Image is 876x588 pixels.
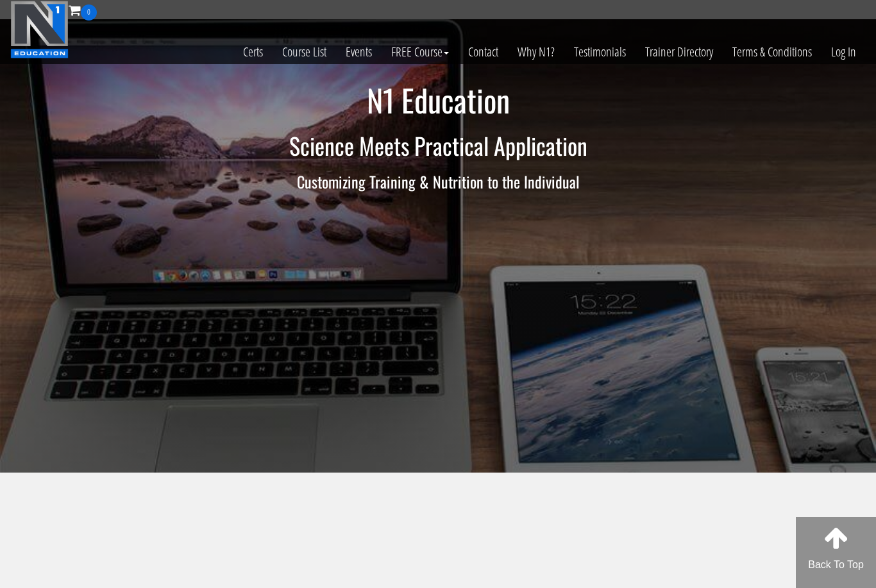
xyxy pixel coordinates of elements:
h1: N1 Education [63,83,813,117]
a: Course List [273,21,336,83]
a: Contact [459,21,508,83]
a: Terms & Conditions [723,21,821,83]
a: Testimonials [564,21,636,83]
span: 0 [81,4,97,21]
a: Certs [233,21,273,83]
img: n1-education [10,1,69,58]
h3: Customizing Training & Nutrition to the Individual [63,173,813,190]
h2: Science Meets Practical Application [63,133,813,158]
a: Trainer Directory [636,21,723,83]
a: FREE Course [382,21,459,83]
a: Log In [821,21,866,83]
a: Why N1? [508,21,564,83]
a: 0 [69,1,97,19]
a: Events [336,21,382,83]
